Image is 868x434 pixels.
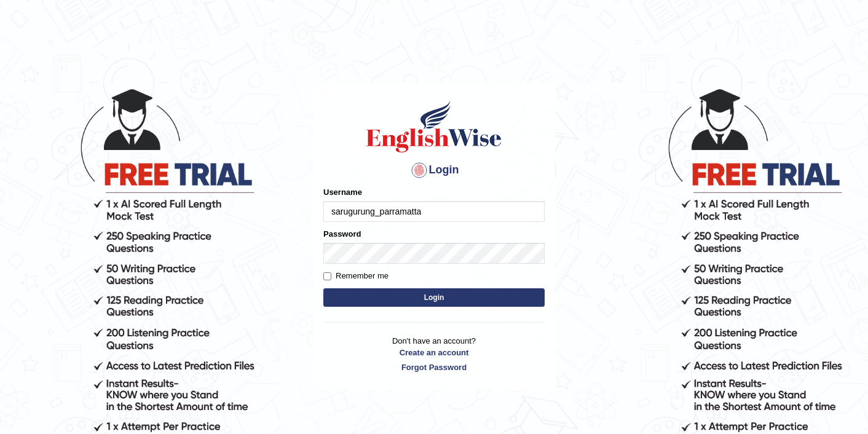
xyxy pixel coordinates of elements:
[323,186,362,198] label: Username
[323,160,545,180] h4: Login
[323,335,545,373] p: Don't have an account?
[323,288,545,307] button: Login
[323,270,389,282] label: Remember me
[323,361,545,373] a: Forgot Password
[323,347,545,358] a: Create an account
[323,272,331,280] input: Remember me
[364,99,504,154] img: Logo of English Wise sign in for intelligent practice with AI
[323,228,361,240] label: Password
